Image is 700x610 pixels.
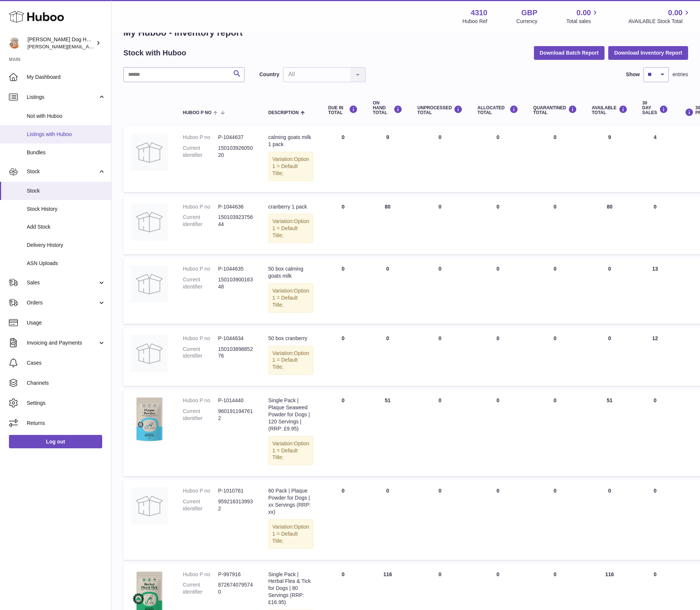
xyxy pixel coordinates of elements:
td: 0 [321,258,365,323]
dd: P-1044637 [218,134,253,141]
td: 0 [470,480,526,559]
td: 0 [584,480,635,559]
td: 0 [470,126,526,192]
span: 0 [554,266,557,272]
td: 0 [635,390,675,476]
dd: P-1014440 [218,397,253,404]
td: 0 [321,327,365,386]
span: Usage [27,319,106,326]
a: 0.00 AVAILABLE Stock Total [628,8,691,25]
dt: Huboo P no [183,134,218,141]
dd: 8726740795740 [218,581,253,596]
img: product image [131,203,168,241]
div: 50 box calming goats milk [268,265,313,280]
dd: 15010390016348 [218,276,253,290]
span: 0 [554,134,557,140]
span: [PERSON_NAME][EMAIL_ADDRESS][DOMAIN_NAME] [27,43,149,49]
h2: Stock with Huboo [123,48,186,58]
div: cranberry 1 pack [268,203,313,210]
td: 9 [365,126,410,192]
dd: 15010389885276 [218,346,253,360]
span: AVAILABLE Stock Total [628,18,691,25]
div: Variation: [268,283,313,313]
td: 0 [470,258,526,323]
td: 51 [584,390,635,476]
strong: 4310 [471,8,487,18]
td: 0 [321,390,365,476]
dd: P-1044635 [218,265,253,272]
dt: Current identifier [183,276,218,290]
dt: Current identifier [183,498,218,512]
span: 0.00 [577,8,591,18]
div: ON HAND Total [373,101,402,116]
span: Option 1 = Default Title; [272,156,309,176]
span: Cases [27,359,106,367]
button: Download Inventory Report [608,46,688,59]
div: 60 Pack | Plaque Powder for Dogs | xx Servings (RRP: xx) [268,487,313,516]
a: 0.00 Total sales [566,8,599,25]
span: 0 [554,204,557,210]
span: Description [268,110,299,115]
td: 0 [584,327,635,386]
td: 0 [321,126,365,192]
span: Invoicing and Payments [27,339,98,346]
div: AVAILABLE Total [592,105,628,115]
span: 0 [554,397,557,403]
td: 0 [410,258,470,323]
dt: Huboo P no [183,265,218,272]
dt: Current identifier [183,214,218,228]
span: Bundles [27,149,106,156]
span: Option 1 = Default Title; [272,524,309,544]
dd: 9592163139932 [218,498,253,512]
div: Variation: [268,346,313,375]
dt: Huboo P no [183,571,218,578]
td: 0 [410,196,470,255]
span: Option 1 = Default Title; [272,440,309,461]
td: 0 [410,126,470,192]
span: My Dashboard [27,74,106,81]
span: Returns [27,420,106,427]
span: Channels [27,380,106,387]
div: DUE IN TOTAL [328,105,358,115]
div: Currency [516,18,538,25]
span: Add Stock [27,223,106,230]
span: Huboo P no [183,110,211,115]
dt: Current identifier [183,346,218,360]
span: ASN Uploads [27,260,106,267]
dt: Huboo P no [183,487,218,494]
dt: Current identifier [183,581,218,596]
td: 0 [584,258,635,323]
div: Variation: [268,519,313,549]
dt: Current identifier [183,408,218,422]
td: 80 [365,196,410,255]
dd: P-997916 [218,571,253,578]
div: ALLOCATED Total [477,105,518,115]
img: toby@hackneydoghouse.com [9,38,20,49]
span: Listings [27,94,98,101]
dt: Current identifier [183,145,218,159]
td: 13 [635,258,675,323]
td: 0 [410,390,470,476]
td: 0 [635,196,675,255]
button: Download Batch Report [534,46,605,59]
td: 0 [321,480,365,559]
span: Delivery History [27,242,106,249]
h1: My Huboo - Inventory report [123,27,688,39]
img: product image [131,335,168,372]
td: 0 [470,196,526,255]
span: Settings [27,400,106,407]
label: Country [259,71,279,78]
dd: P-1044634 [218,335,253,342]
span: 0.00 [668,8,683,18]
dt: Huboo P no [183,397,218,404]
span: Sales [27,279,98,286]
div: calming goats milk 1 pack [268,134,313,148]
dd: P-1010761 [218,487,253,494]
span: Option 1 = Default Title; [272,218,309,238]
div: Variation: [268,436,313,465]
span: Total sales [566,18,599,25]
span: 0 [554,335,557,341]
span: Stock History [27,206,106,213]
td: 0 [410,480,470,559]
td: 0 [470,390,526,476]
